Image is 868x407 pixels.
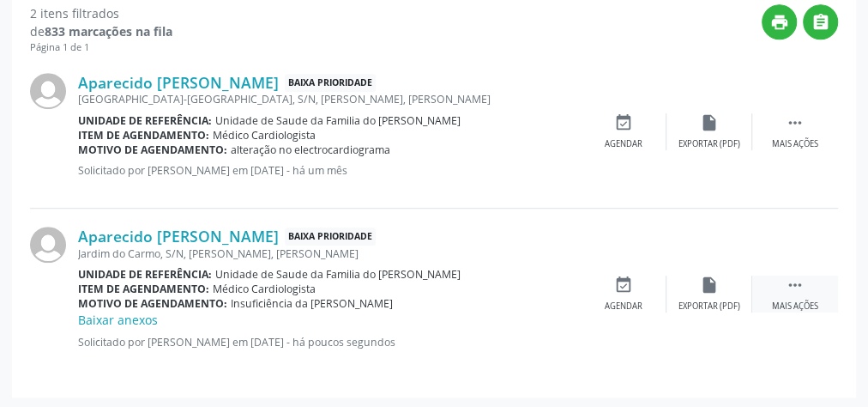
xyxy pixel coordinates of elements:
[772,301,818,313] div: Mais ações
[78,296,227,311] b: Motivo de agendamento:
[213,282,316,296] span: Médico Cardiologista
[78,267,212,282] b: Unidade de referência:
[78,227,279,246] a: Aparecido [PERSON_NAME]
[78,113,212,128] b: Unidade de referência:
[786,276,805,295] i: 
[30,227,66,263] img: img
[614,113,633,132] i: event_available
[614,276,633,295] i: event_available
[762,4,797,39] button: print
[700,276,719,295] i: insert_drive_file
[78,312,158,328] a: Baixar anexos
[231,296,393,311] span: Insuficiência da [PERSON_NAME]
[78,128,209,143] b: Item de agendamento:
[803,4,838,39] button: 
[30,73,66,109] img: img
[215,267,461,282] span: Unidade de Saude da Familia do [PERSON_NAME]
[30,4,172,22] div: 2 itens filtrados
[772,138,818,150] div: Mais ações
[605,138,642,150] div: Agendar
[78,335,581,349] p: Solicitado por [PERSON_NAME] em [DATE] - há poucos segundos
[215,113,461,128] span: Unidade de Saude da Familia do [PERSON_NAME]
[78,143,227,157] b: Motivo de agendamento:
[78,282,209,296] b: Item de agendamento:
[231,143,390,157] span: alteração no electrocardiograma
[700,113,719,132] i: insert_drive_file
[678,301,740,313] div: Exportar (PDF)
[78,246,581,261] div: Jardim do Carmo, S/N, [PERSON_NAME], [PERSON_NAME]
[678,138,740,150] div: Exportar (PDF)
[811,13,830,32] i: 
[30,22,172,40] div: de
[78,92,581,106] div: [GEOGRAPHIC_DATA]-[GEOGRAPHIC_DATA], S/N, [PERSON_NAME], [PERSON_NAME]
[285,228,376,246] span: Baixa Prioridade
[213,128,316,143] span: Médico Cardiologista
[605,301,642,313] div: Agendar
[786,113,805,132] i: 
[78,73,279,92] a: Aparecido [PERSON_NAME]
[770,13,789,32] i: print
[78,163,581,178] p: Solicitado por [PERSON_NAME] em [DATE] - há um mês
[285,74,376,92] span: Baixa Prioridade
[45,23,172,39] strong: 833 marcações na fila
[30,40,172,55] div: Página 1 de 1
